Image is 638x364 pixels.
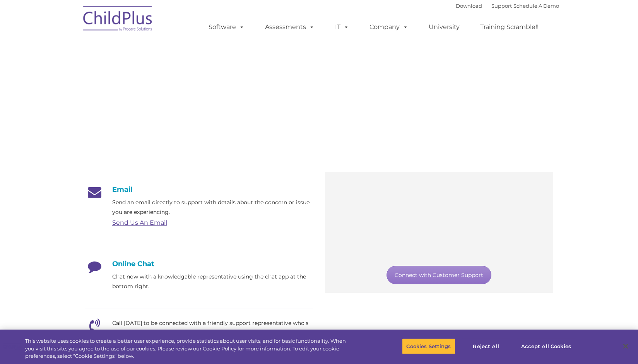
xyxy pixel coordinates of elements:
[112,272,313,291] p: Chat now with a knowledgable representative using the chat app at the bottom right.
[257,19,322,35] a: Assessments
[112,219,167,226] a: Send Us An Email
[462,338,510,354] button: Reject All
[25,337,351,360] div: This website uses cookies to create a better user experience, provide statistics about user visit...
[456,3,482,9] a: Download
[112,318,313,338] p: Call [DATE] to be connected with a friendly support representative who's eager to help.
[201,19,252,35] a: Software
[491,3,512,9] a: Support
[513,3,559,9] a: Schedule A Demo
[387,266,491,284] a: Connect with Customer Support
[472,19,546,35] a: Training Scramble!!
[85,260,313,268] h4: Online Chat
[617,338,634,355] button: Close
[79,0,157,39] img: ChildPlus by Procare Solutions
[362,19,416,35] a: Company
[327,19,357,35] a: IT
[112,198,313,217] p: Send an email directly to support with details about the concern or issue you are experiencing.
[421,19,467,35] a: University
[85,185,313,194] h4: Email
[456,3,559,9] font: |
[517,338,575,354] button: Accept All Cookies
[402,338,455,354] button: Cookies Settings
